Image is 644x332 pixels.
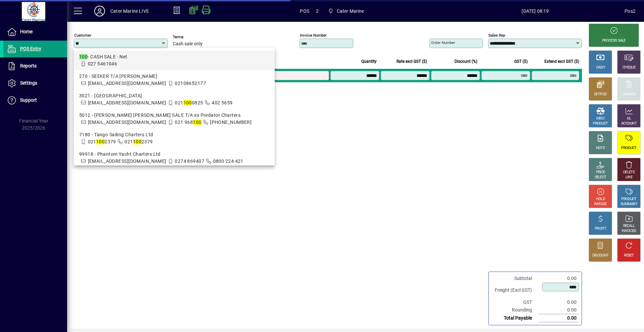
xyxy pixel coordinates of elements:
[325,5,367,17] span: Cater Marine
[175,120,201,125] span: 021 968
[210,120,252,125] span: [PHONE_NUMBER]
[79,53,269,60] div: - CASH SALE - Net
[74,148,275,168] mat-option: 99918 - Phantom Yacht Charters Ltd
[544,58,579,65] span: Extend excl GST ($)
[74,51,275,70] mat-option: 100 - CASH SALE - Net
[79,54,88,59] em: 100
[454,58,477,65] span: Discount (%)
[88,81,166,86] span: [EMAIL_ADDRESS][DOMAIN_NAME]
[88,120,166,125] span: [EMAIL_ADDRESS][DOMAIN_NAME]
[596,116,604,121] div: MISC
[592,253,608,258] div: DISCOUNT
[20,29,33,34] span: Home
[173,35,213,39] span: Terms
[594,202,606,207] div: INVOICE
[88,158,166,164] span: [EMAIL_ADDRESS][DOMAIN_NAME]
[491,282,539,298] td: Freight (Excl GST)
[623,170,635,175] div: DELETE
[74,129,275,148] mat-option: 7180 - Tango Sailing Charters Ltd
[539,306,579,314] td: 0.00
[623,224,635,229] div: RECALL
[488,33,505,38] mat-label: Sales rep
[627,116,631,121] div: GL
[491,275,539,282] td: Subtotal
[596,170,605,175] div: PRICE
[621,146,636,151] div: PRODUCT
[173,41,203,47] span: Cash sale only
[175,81,206,86] span: 02108652177
[3,23,67,40] a: Home
[96,139,105,144] em: 100
[88,61,117,66] span: 027 5461046
[133,139,142,144] em: 100
[446,6,625,16] span: [DATE] 08:19
[110,6,149,16] div: Cater Marine LIVE
[79,151,269,158] div: 99918 - Phantom Yacht Charters Ltd
[337,6,364,16] span: Cater Marine
[316,6,319,16] span: 2
[88,139,116,144] span: 021 2379
[20,80,37,86] span: Settings
[213,158,244,164] span: 0800 224 421
[623,92,636,97] div: CHARGE
[625,6,636,16] div: Pos2
[193,120,201,125] em: 100
[621,197,636,202] div: PRODUCT
[20,97,37,103] span: Support
[491,298,539,306] td: GST
[396,58,427,65] span: Rate excl GST ($)
[175,100,203,105] span: 021 0825
[20,63,37,68] span: Reports
[79,131,269,138] div: 7180 - Tango Sailing Charters Ltd
[623,65,635,70] div: CHEQUE
[621,202,637,207] div: SUMMARY
[175,158,204,164] span: 0274 869407
[431,40,455,45] mat-label: Order number
[89,5,110,17] button: Profile
[593,121,608,126] div: PRODUCT
[79,112,269,119] div: 5012 - [PERSON_NAME] [PERSON_NAME] SALE T/A ex Predator Charters
[74,33,91,38] mat-label: Customer
[74,90,275,109] mat-option: 3021 - Opua Marina Boat Yard
[212,100,233,105] span: 402 5659
[596,146,605,151] div: NOTE
[74,70,275,90] mat-option: 270 - SEEKER T/A Peter Jamar
[491,306,539,314] td: Rounding
[183,100,192,105] em: 100
[596,65,605,70] div: CASH
[621,121,637,126] div: ACCOUNT
[79,73,269,80] div: 270 - SEEKER T/A [PERSON_NAME]
[539,275,579,282] td: 0.00
[300,33,327,38] mat-label: Invoice number
[539,298,579,306] td: 0.00
[79,92,269,99] div: 3021 - [GEOGRAPHIC_DATA]
[626,175,632,180] div: LINE
[300,6,309,16] span: POS
[514,58,528,65] span: GST ($)
[20,46,41,51] span: POS Entry
[624,253,634,258] div: RESET
[595,175,606,180] div: SELECT
[88,100,166,105] span: [EMAIL_ADDRESS][DOMAIN_NAME]
[602,38,626,43] div: PROCESS SALE
[124,139,153,144] span: 021 2379
[74,109,275,129] mat-option: 5012 - Bruce Martin CASH SALE T/A ex Predator Charters
[3,75,67,92] a: Settings
[622,229,636,234] div: INVOICES
[539,314,579,322] td: 0.00
[594,92,607,97] div: EFTPOS
[3,92,67,109] a: Support
[595,226,606,231] div: PROFIT
[491,314,539,322] td: Total Payable
[596,197,605,202] div: HOLD
[361,58,377,65] span: Quantity
[3,58,67,75] a: Reports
